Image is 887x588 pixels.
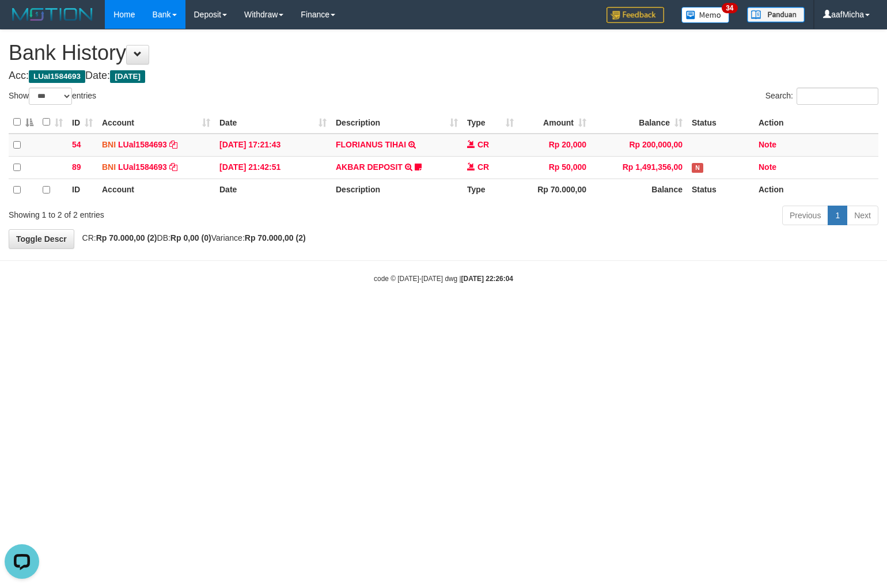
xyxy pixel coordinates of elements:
[67,111,97,134] th: ID: activate to sort column ascending
[9,111,38,134] th: : activate to sort column descending
[102,140,116,149] span: BNI
[782,206,828,225] a: Previous
[72,140,81,149] span: 54
[754,111,878,134] th: Action
[9,88,96,105] label: Show entries
[38,111,67,134] th: : activate to sort column ascending
[336,140,406,149] a: FLORIANUS TIHAI
[9,70,878,82] h4: Acc: Date:
[169,140,177,149] a: Copy LUal1584693 to clipboard
[9,6,96,23] img: MOTION_logo.png
[747,7,805,22] img: panduan.png
[847,206,878,225] a: Next
[170,233,211,242] strong: Rp 0,00 (0)
[477,140,489,149] span: CR
[215,179,331,201] th: Date
[754,179,878,201] th: Action
[687,111,754,134] th: Status
[118,140,167,149] a: LUal1584693
[374,275,513,283] small: code © [DATE]-[DATE] dwg |
[331,179,463,201] th: Description
[607,7,664,23] img: Feedback.jpg
[118,162,167,172] a: LUal1584693
[591,156,687,179] td: Rp 1,491,356,00
[77,233,306,242] span: CR: DB: Variance:
[518,156,591,179] td: Rp 50,000
[765,88,878,105] label: Search:
[5,5,39,39] button: Open LiveChat chat widget
[828,206,847,225] a: 1
[29,70,85,83] span: LUal1584693
[518,111,591,134] th: Amount: activate to sort column ascending
[215,156,331,179] td: [DATE] 21:42:51
[681,7,730,23] img: Button%20Memo.svg
[72,162,81,172] span: 89
[759,140,776,149] a: Note
[110,70,145,83] span: [DATE]
[797,88,878,105] input: Search:
[518,179,591,201] th: Rp 70.000,00
[518,134,591,157] td: Rp 20,000
[477,162,489,172] span: CR
[97,111,215,134] th: Account: activate to sort column ascending
[692,163,703,173] span: Has Note
[722,3,737,13] span: 34
[759,162,776,172] a: Note
[461,275,513,283] strong: [DATE] 22:26:04
[97,179,215,201] th: Account
[96,233,157,242] strong: Rp 70.000,00 (2)
[463,111,518,134] th: Type: activate to sort column ascending
[336,162,403,172] a: AKBAR DEPOSIT
[215,134,331,157] td: [DATE] 17:21:43
[687,179,754,201] th: Status
[591,179,687,201] th: Balance
[102,162,116,172] span: BNI
[9,204,361,221] div: Showing 1 to 2 of 2 entries
[245,233,306,242] strong: Rp 70.000,00 (2)
[331,111,463,134] th: Description: activate to sort column ascending
[169,162,177,172] a: Copy LUal1584693 to clipboard
[591,134,687,157] td: Rp 200,000,00
[67,179,97,201] th: ID
[9,41,878,65] h1: Bank History
[9,229,74,249] a: Toggle Descr
[591,111,687,134] th: Balance: activate to sort column ascending
[215,111,331,134] th: Date: activate to sort column ascending
[463,179,518,201] th: Type
[29,88,72,105] select: Showentries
